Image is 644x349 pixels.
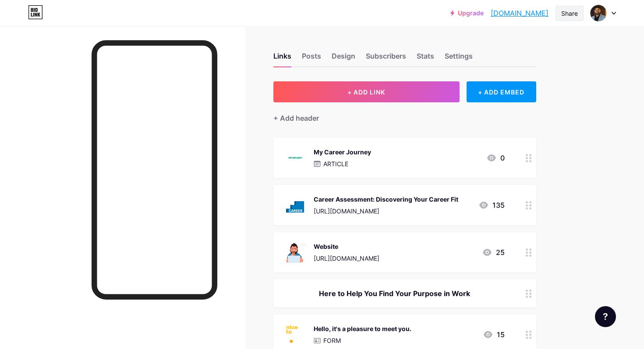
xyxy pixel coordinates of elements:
img: Website [284,241,307,264]
img: Venkatesh Pentakota [590,5,607,21]
span: + ADD LINK [347,88,385,96]
div: [URL][DOMAIN_NAME] [314,206,458,216]
div: Links [273,51,291,66]
div: Website [314,242,379,251]
div: 25 [482,247,505,258]
div: + ADD EMBED [467,81,536,102]
div: 0 [486,153,505,163]
button: + ADD LINK [273,81,460,102]
div: Design [332,51,355,66]
div: + Add header [273,113,319,123]
div: My Career Journey [314,147,371,157]
div: Subscribers [366,51,406,66]
p: ARTICLE [323,159,348,168]
div: Settings [445,51,473,66]
div: Share [561,9,578,18]
div: Stats [417,51,434,66]
div: Here to Help You Find Your Purpose in Work [284,288,505,299]
div: Career Assessment: Discovering Your Career Fit [314,195,458,204]
div: [URL][DOMAIN_NAME] [314,254,379,263]
div: 135 [478,200,505,210]
img: Hello, it's a pleasure to meet you. [284,323,307,346]
div: 15 [483,329,505,340]
p: FORM [323,336,341,345]
div: Hello, it's a pleasure to meet you. [314,324,411,333]
a: Upgrade [450,10,484,17]
a: [DOMAIN_NAME] [491,8,548,18]
img: My Career Journey [284,147,307,169]
img: Career Assessment: Discovering Your Career Fit [284,194,307,216]
div: Posts [302,51,321,66]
